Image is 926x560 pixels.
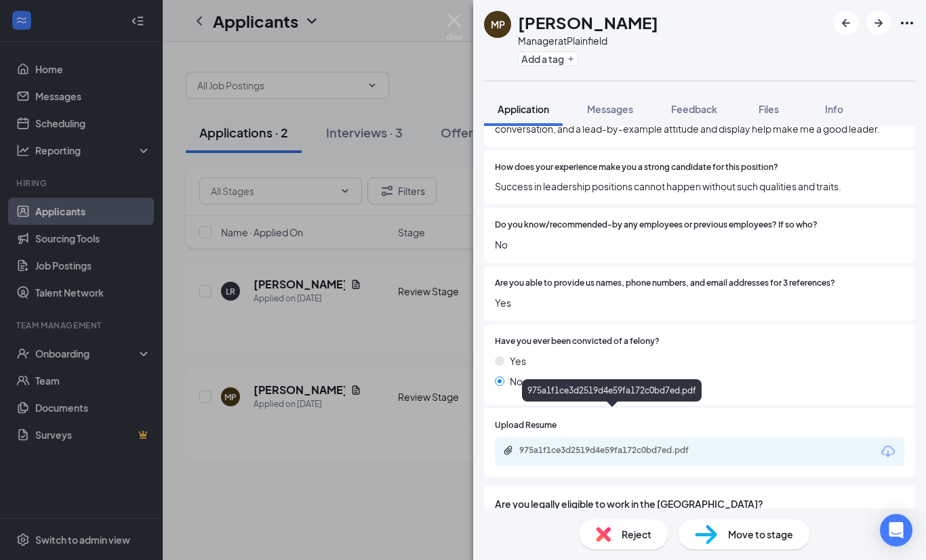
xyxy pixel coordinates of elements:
[587,103,633,115] span: Messages
[495,419,557,432] span: Upload Resume
[519,445,709,456] div: 975a1f1ce3d2519d4e59fa172c0bd7ed.pdf
[495,237,904,252] span: No
[522,379,702,402] div: 975a1f1ce3d2519d4e59fa172c0bd7ed.pdf
[870,15,887,31] svg: ArrowRight
[503,445,723,458] a: Paperclip975a1f1ce3d2519d4e59fa172c0bd7ed.pdf
[838,15,854,31] svg: ArrowLeftNew
[866,11,891,35] button: ArrowRight
[510,374,523,389] span: No
[567,55,575,63] svg: Plus
[495,295,904,310] span: Yes
[759,103,779,115] span: Files
[518,51,578,66] button: PlusAdd a tag
[498,103,549,115] span: Application
[825,103,843,115] span: Info
[495,335,660,348] span: Have you ever been convicted of a felony?
[495,179,904,194] span: Success in leadership positions cannot happen without such qualities and traits.
[495,496,904,511] span: Are you legally eligible to work in the [GEOGRAPHIC_DATA]?
[880,514,912,546] div: Open Intercom Messenger
[495,219,818,232] span: Do you know/recommended-by any employees or previous employees? If so who?
[503,445,514,456] svg: Paperclip
[728,527,793,542] span: Move to stage
[671,103,717,115] span: Feedback
[495,161,778,174] span: How does your experience make you a strong candidate for this position?
[622,527,651,542] span: Reject
[899,15,915,31] svg: Ellipses
[834,11,858,35] button: ArrowLeftNew
[510,353,526,368] span: Yes
[491,18,505,31] div: MP
[495,277,835,290] span: Are you able to provide us names, phone numbers, and email addresses for 3 references?
[518,11,658,34] h1: [PERSON_NAME]
[880,444,896,460] svg: Download
[518,34,658,47] div: Manager at Plainfield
